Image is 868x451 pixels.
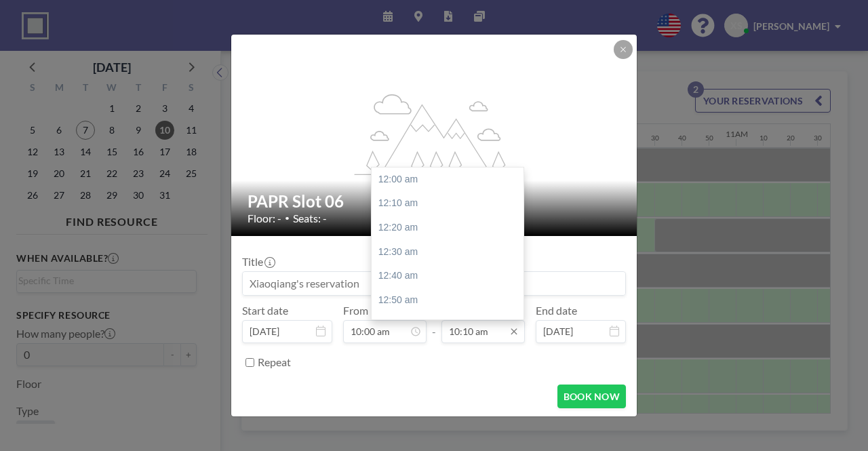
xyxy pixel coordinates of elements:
span: Floor: - [248,212,281,225]
span: • [285,213,290,223]
div: 12:30 am [372,240,530,264]
input: Xiaoqiang's reservation [243,272,625,295]
div: 12:10 am [372,191,530,216]
label: End date [536,304,577,317]
label: Start date [242,304,288,317]
label: Title [242,255,274,269]
div: 12:50 am [372,288,530,313]
span: Seats: - [293,212,327,225]
div: 01:00 am [372,312,530,336]
div: 12:20 am [372,216,530,240]
span: - [432,309,436,338]
div: 12:00 am [372,168,530,192]
button: BOOK NOW [557,385,626,408]
label: From [343,304,368,317]
div: 12:40 am [372,264,530,288]
label: Repeat [258,355,291,369]
h2: PAPR Slot 06 [248,191,622,212]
